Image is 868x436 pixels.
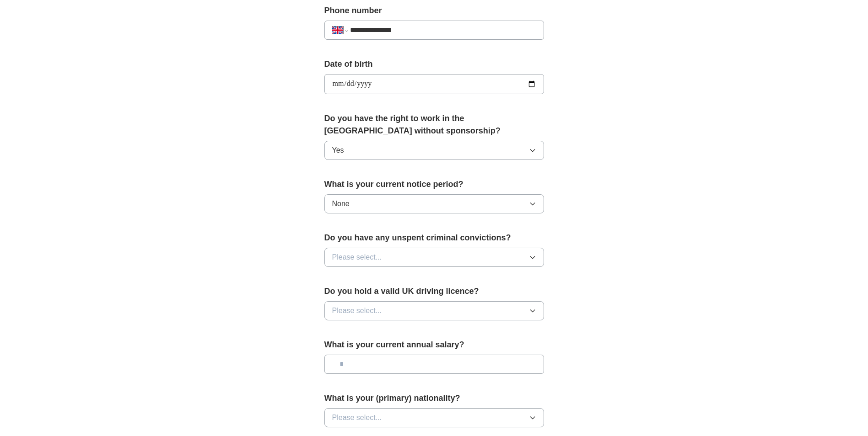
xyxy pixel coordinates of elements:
[332,412,382,423] span: Please select...
[324,112,544,137] label: Do you have the right to work in the [GEOGRAPHIC_DATA] without sponsorship?
[324,408,544,427] button: Please select...
[324,5,544,17] label: Phone number
[324,178,544,191] label: What is your current notice period?
[332,305,382,316] span: Please select...
[324,301,544,320] button: Please select...
[324,248,544,267] button: Please select...
[324,392,544,404] label: What is your (primary) nationality?
[324,58,544,70] label: Date of birth
[324,194,544,213] button: None
[324,339,544,351] label: What is your current annual salary?
[324,141,544,160] button: Yes
[332,198,350,209] span: None
[332,145,344,156] span: Yes
[324,285,544,298] label: Do you hold a valid UK driving licence?
[324,232,544,244] label: Do you have any unspent criminal convictions?
[332,252,382,263] span: Please select...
